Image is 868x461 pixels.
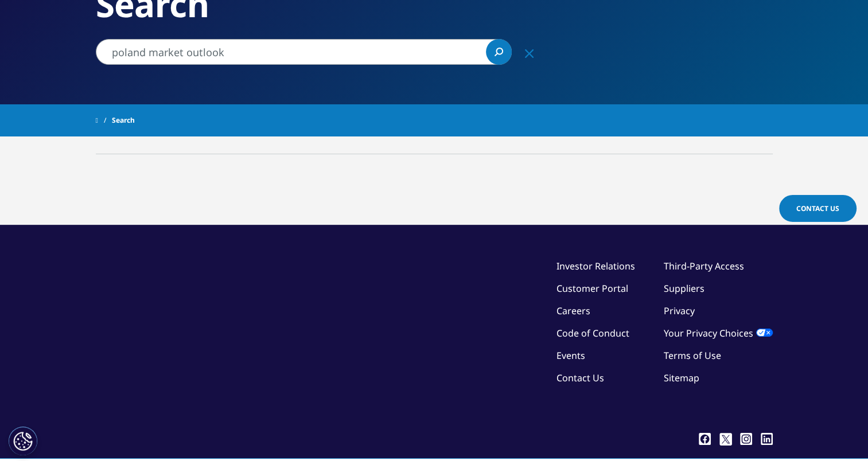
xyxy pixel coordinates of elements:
button: Cookies Settings [9,427,37,455]
svg: Search [495,48,503,56]
svg: Clear [525,49,534,58]
a: Search [486,39,512,65]
a: Contact Us [779,195,857,222]
a: Careers [556,304,590,317]
span: Search [112,110,135,131]
input: Search [96,39,512,65]
a: Events [556,349,585,362]
a: Privacy [664,304,695,317]
a: Third-Party Access [664,260,744,272]
a: Investor Relations [556,260,635,272]
a: Your Privacy Choices [664,327,773,339]
a: Terms of Use [664,349,721,362]
a: Customer Portal [556,282,628,295]
a: Code of Conduct [556,327,629,339]
a: Suppliers [664,282,704,295]
div: Clear [516,39,543,67]
a: Contact Us [556,372,604,384]
a: Sitemap [664,372,699,384]
span: Contact Us [796,204,839,213]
